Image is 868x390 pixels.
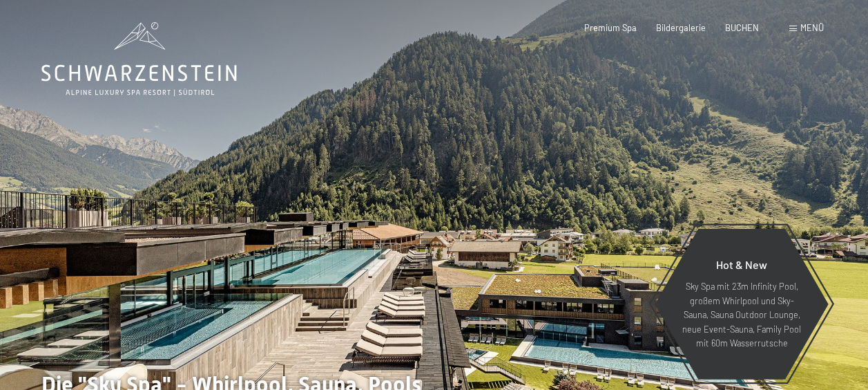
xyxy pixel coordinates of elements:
[725,22,759,33] a: BUCHEN
[682,279,802,350] p: Sky Spa mit 23m Infinity Pool, großem Whirlpool und Sky-Sauna, Sauna Outdoor Lounge, neue Event-S...
[654,228,829,380] a: Hot & New Sky Spa mit 23m Infinity Pool, großem Whirlpool und Sky-Sauna, Sauna Outdoor Lounge, ne...
[656,22,706,33] a: Bildergalerie
[800,22,824,33] span: Menü
[716,258,767,271] span: Hot & New
[584,22,637,33] a: Premium Spa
